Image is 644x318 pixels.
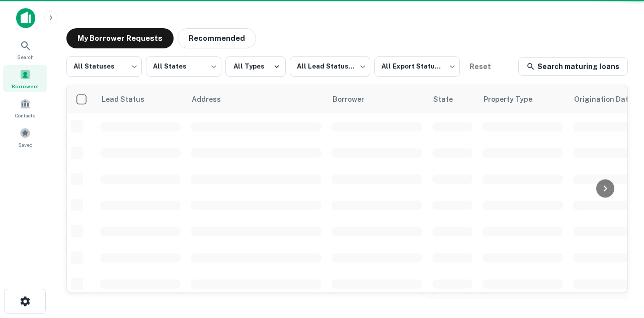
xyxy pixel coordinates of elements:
[3,65,47,92] a: Borrowers
[16,8,35,28] img: capitalize-icon.png
[477,85,568,113] th: Property Type
[3,94,47,121] a: Contacts
[518,57,628,76] a: Search maturing loans
[433,93,466,105] span: State
[427,85,477,113] th: State
[333,93,377,105] span: Borrower
[484,93,545,105] span: Property Type
[66,28,174,48] button: My Borrower Requests
[3,123,47,151] a: Saved
[327,85,427,113] th: Borrower
[101,93,157,105] span: Lead Status
[290,53,370,80] div: All Lead Statuses
[66,53,142,80] div: All Statuses
[12,82,39,90] span: Borrowers
[186,85,327,113] th: Address
[17,53,34,61] span: Search
[146,53,221,80] div: All States
[225,56,286,77] button: All Types
[192,93,234,105] span: Address
[3,36,47,63] a: Search
[95,85,186,113] th: Lead Status
[18,141,33,149] span: Saved
[374,53,460,80] div: All Export Statuses
[464,56,496,77] button: Reset
[15,111,35,119] span: Contacts
[178,28,256,48] button: Recommended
